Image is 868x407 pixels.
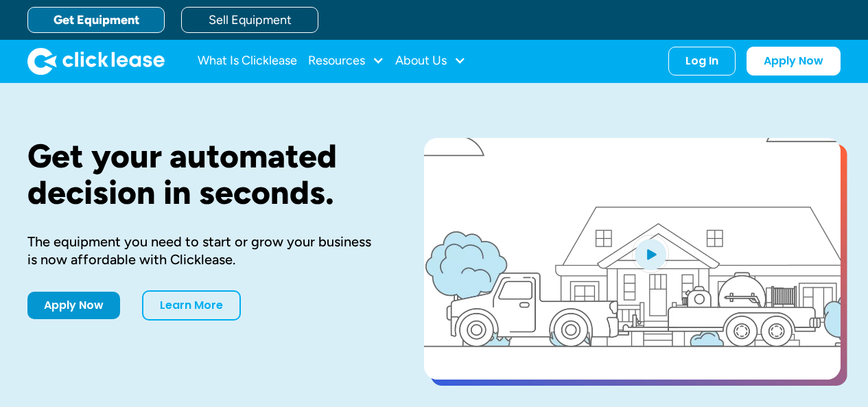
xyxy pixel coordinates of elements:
[308,47,384,75] div: Resources
[27,233,380,268] div: The equipment you need to start or grow your business is now affordable with Clicklease.
[27,7,165,33] a: Get Equipment
[632,235,669,273] img: Blue play button logo on a light blue circular background
[27,47,165,75] img: Clicklease logo
[685,54,718,68] div: Log In
[424,138,841,380] a: open lightbox
[27,138,380,211] h1: Get your automated decision in seconds.
[198,47,297,75] a: What Is Clicklease
[27,292,120,319] a: Apply Now
[142,290,241,321] a: Learn More
[27,47,165,75] a: home
[747,47,841,75] a: Apply Now
[395,47,466,75] div: About Us
[181,7,318,33] a: Sell Equipment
